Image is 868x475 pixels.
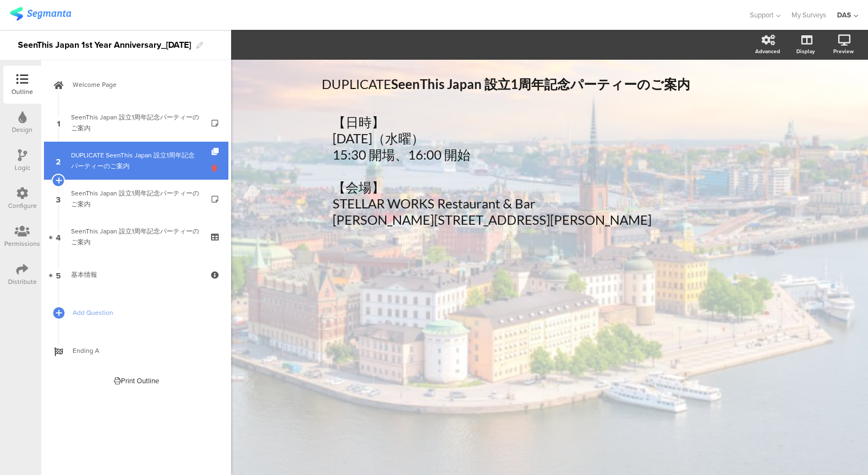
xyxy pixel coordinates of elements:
[71,188,201,210] div: SeenThis Japan 設立1周年記念パーティーのご案内
[71,226,201,248] div: SeenThis Japan 設立1周年記念パーティーのご案内
[71,112,201,134] div: SeenThis Japan 設立1周年記念パーティーのご案内
[796,47,815,55] div: Display
[12,125,33,135] div: Design
[44,332,228,370] a: Ending A
[56,231,61,243] span: 4
[56,269,61,281] span: 5
[333,114,767,130] p: 【日時】
[4,239,40,249] div: Permissions
[57,117,60,129] span: 1
[212,163,221,173] i: Delete
[212,148,221,155] i: Duplicate
[56,155,61,167] span: 2
[114,376,159,386] div: Print Outline
[333,195,767,212] p: STELLAR WORKS Restaurant & Bar
[333,179,767,195] p: 【会場】
[73,79,212,90] span: Welcome Page
[15,163,30,173] div: Logic
[837,10,851,20] div: DAS
[10,7,71,21] img: segmanta logo
[8,201,37,211] div: Configure
[11,87,33,97] div: Outline
[750,10,774,20] span: Support
[391,76,690,92] strong: SeenThis Japan 設立1周年記念パーティーのご案内
[333,212,767,228] p: [PERSON_NAME][STREET_ADDRESS][PERSON_NAME]
[322,76,777,92] p: DUPLICATE
[8,277,37,287] div: Distribute
[71,150,201,172] div: DUPLICATE SeenThis Japan 設立1周年記念パーティーのご案内
[44,142,228,180] a: 2 DUPLICATE SeenThis Japan 設立1周年記念パーティーのご案内
[73,345,212,356] span: Ending A
[44,180,228,218] a: 3 SeenThis Japan 設立1周年記念パーティーのご案内
[333,147,767,163] p: 15:30 開場、16:00 開始
[44,256,228,294] a: 5 基本情報
[333,130,767,147] p: [DATE]（水曜）
[44,104,228,142] a: 1 SeenThis Japan 設立1周年記念パーティーのご案内
[56,193,61,205] span: 3
[73,307,212,318] span: Add Question
[755,47,780,55] div: Advanced
[833,47,854,55] div: Preview
[71,269,201,280] div: 基本情報
[44,218,228,256] a: 4 SeenThis Japan 設立1周年記念パーティーのご案内
[18,36,191,54] div: SeenThis Japan 1st Year Anniversary_[DATE]
[44,66,228,104] a: Welcome Page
